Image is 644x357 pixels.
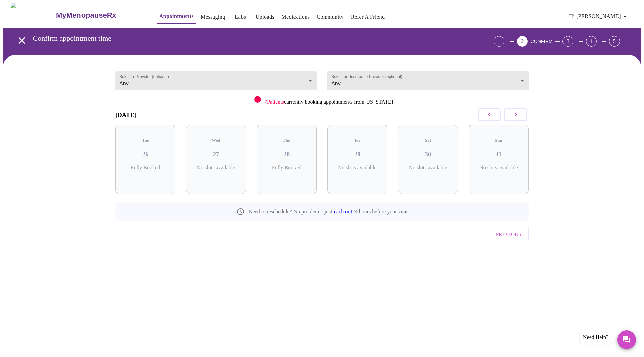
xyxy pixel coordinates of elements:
p: currently booking appointments from [US_STATE] [264,99,393,105]
button: Refer a Friend [348,10,388,24]
a: Labs [235,12,246,22]
a: Appointments [159,12,194,21]
h3: 31 [474,151,523,158]
h3: 28 [262,151,311,158]
button: open drawer [12,31,32,50]
a: Community [317,12,344,22]
h5: Fri [333,138,382,143]
p: Fully Booked [262,165,311,171]
p: No slots available [474,165,523,171]
div: 3 [562,36,573,47]
h5: Wed [192,138,241,143]
h3: [DATE] [115,111,137,119]
button: Uploads [253,10,277,24]
span: CONFIRM [530,39,552,44]
button: Messaging [198,10,228,24]
a: Messaging [201,12,225,22]
h3: 27 [192,151,241,158]
h3: MyMenopauseRx [56,11,116,20]
button: Appointments [157,10,196,24]
a: reach out [332,209,352,214]
h3: 29 [333,151,382,158]
button: Messages [617,330,636,349]
div: Any [115,71,317,90]
button: Previous [489,228,529,241]
p: No slots available [192,165,241,171]
p: No slots available [404,165,453,171]
h5: Tue [121,138,170,143]
img: MyMenopauseRx Logo [11,3,55,28]
a: MyMenopauseRx [55,4,143,27]
p: No slots available [333,165,382,171]
button: Labs [230,10,251,24]
p: Fully Booked [121,165,170,171]
h5: Sat [404,138,453,143]
div: 1 [494,36,504,47]
h5: Sun [474,138,523,143]
a: Refer a Friend [351,12,385,22]
h3: 30 [404,151,453,158]
div: 5 [609,36,620,47]
h3: 26 [121,151,170,158]
span: 7 Patients [264,99,284,105]
button: Community [314,10,346,24]
a: Uploads [256,12,275,22]
button: Medications [279,10,312,24]
a: Medications [281,12,310,22]
div: Need Help? [580,331,612,344]
span: Previous [496,230,521,239]
span: Hi [PERSON_NAME] [569,12,629,21]
div: 4 [586,36,597,47]
h5: Thu [262,138,311,143]
p: Need to reschedule? No problem—just 24 hours before your visit [249,209,408,215]
button: Hi [PERSON_NAME] [567,10,632,23]
h3: Confirm appointment time [33,34,457,43]
div: Any [327,71,529,90]
div: 2 [517,36,528,47]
